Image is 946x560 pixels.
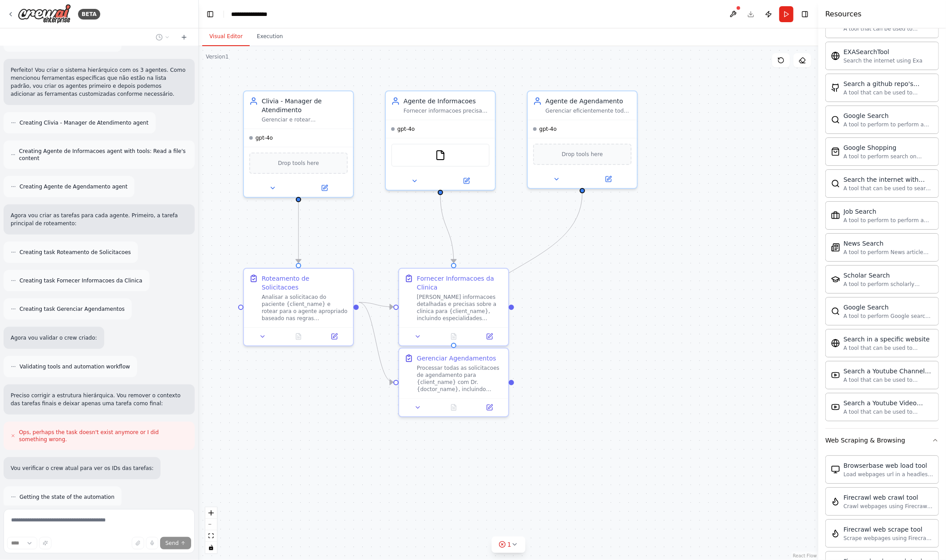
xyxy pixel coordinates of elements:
[417,354,496,363] div: Gerenciar Agendamentos
[132,537,144,549] button: Upload files
[562,150,603,159] span: Drop tools here
[177,32,191,43] button: Start a new chat
[527,90,638,189] div: Agente de AgendamentoGerenciar eficientemente todos os agendamentos medicos do Dr. {doctor_name} ...
[18,4,71,24] img: Logo
[11,334,97,342] p: Agora vou validar o crew criado:
[359,298,393,311] g: Edge from df04d85a-c0dc-46d1-a206-0e8926321779 to b1dea53d-6a77-4e72-af54-cce6389ac3ee
[20,493,114,501] span: Getting the state of the automation
[507,540,511,549] span: 1
[417,364,503,393] div: Processar todas as solicitacoes de agendamento para {client_name} com Dr. {doctor_name}, incluind...
[204,8,216,20] button: Hide left sidebar
[831,147,840,156] img: SerpApiGoogleShoppingTool
[20,305,125,313] span: Creating task Gerenciar Agendamentos
[831,339,840,348] img: WebsiteSearchTool
[231,10,276,19] nav: breadcrumb
[78,9,100,20] div: BETA
[831,51,840,60] img: EXASearchTool
[831,211,840,220] img: SerplyJobSearchTool
[11,66,188,98] p: Perfeito! Vou criar o sistema hierárquico com os 3 agentes. Como mencionou ferramentas específica...
[844,525,933,534] div: Firecrawl web scrape tool
[799,8,811,20] button: Hide right sidebar
[844,367,933,376] div: Search a Youtube Channels content
[385,90,496,191] div: Agente de InformacoesFornecer informacoes precisas e detalhadas sobre a clinica, incluindo especi...
[844,408,933,415] div: A tool that can be used to semantic search a query from a Youtube Video content.
[294,202,303,263] g: Edge from cbf60e8a-47b3-4d72-a72a-7d0df81dabe2 to df04d85a-c0dc-46d1-a206-0e8926321779
[844,271,933,280] div: Scholar Search
[844,281,933,288] div: A tool to perform scholarly literature search with a search_query.
[844,57,922,64] div: Search the internet using Exa
[205,530,217,542] button: fit view
[255,134,273,141] span: gpt-4o
[844,461,933,470] div: Browserbase web load tool
[831,83,840,92] img: GithubSearchTool
[243,90,354,198] div: Clivia - Manager de AtendimentoGerenciar e rotear eficientemente as solicitações dos pacientes pa...
[831,403,840,411] img: YoutubeVideoSearchTool
[844,143,933,152] div: Google Shopping
[825,436,905,445] div: Web Scraping & Browsing
[831,243,840,252] img: SerplyNewsSearchTool
[404,97,490,106] div: Agente de Informacoes
[404,107,490,114] div: Fornecer informacoes precisas e detalhadas sobre a clinica, incluindo especialidades medicas, pro...
[11,392,188,407] p: Preciso corrigir a estrutura hierárquica. Vou remover o contexto das tarefas finais e deixar apen...
[844,335,933,344] div: Search in a specific website
[11,464,153,472] p: Vou verificar o crew atual para ver os IDs das tarefas:
[20,183,127,190] span: Creating Agente de Agendamento agent
[844,207,933,216] div: Job Search
[19,148,188,162] span: Creating Agente de Informacoes agent with tools: Read a file's content
[280,331,318,342] button: No output available
[844,399,933,407] div: Search a Youtube Video content
[844,503,933,510] div: Crawl webpages using Firecrawl and return the contents
[398,268,509,346] div: Fornecer Informacoes da Clinica[PERSON_NAME] informacoes detalhadas e precisas sobre a clinica pa...
[417,294,503,322] div: [PERSON_NAME] informacoes detalhadas e precisas sobre a clinica para {client_name}, incluindo esp...
[359,298,393,387] g: Edge from df04d85a-c0dc-46d1-a206-0e8926321779 to 60d3fb77-3799-4f80-8a24-c64256fc1794
[844,471,933,478] div: Load webpages url in a headless browser using Browserbase and return the contents
[844,345,933,352] div: A tool that can be used to semantic search a query from a specific URL content.
[831,371,840,380] img: YoutubeChannelSearchTool
[319,331,349,342] button: Open in side panel
[11,211,188,227] p: Agora vou criar as tarefas para cada agente. Primeiro, a tarefa principal de roteamento:
[844,153,933,160] div: A tool to perform search on Google shopping with a search_query.
[20,119,149,126] span: Creating Clivia - Manager de Atendimento agent
[539,125,557,133] span: gpt-4o
[435,150,446,161] img: FileReadTool
[205,507,217,553] div: React Flow controls
[844,217,933,224] div: A tool to perform to perform a job search in the [GEOGRAPHIC_DATA] with a search_query.
[831,275,840,284] img: SerplyScholarSearchTool
[435,402,473,413] button: No output available
[165,540,179,547] span: Send
[205,507,217,519] button: zoom in
[205,542,217,553] button: toggle interactivity
[262,97,348,114] div: Clivia - Manager de Atendimento
[793,553,817,558] a: React Flow attribution
[546,107,632,114] div: Gerenciar eficientemente todos os agendamentos medicos do Dr. {doctor_name} para {client_name}, i...
[243,268,354,346] div: Roteamento de SolicitacoesAnalisar a solicitacao do paciente {client_name} e rotear para o agente...
[844,111,933,120] div: Google Search
[262,294,348,322] div: Analisar a solicitacao do paciente {client_name} e rotear para o agente apropriado baseado nas re...
[20,249,131,256] span: Creating task Roteamento de Solicitacoes
[262,116,348,123] div: Gerenciar e rotear eficientemente as solicitações dos pacientes para os agentes especializados co...
[844,249,933,256] div: A tool to perform News article search with a search_query.
[825,429,939,452] button: Web Scraping & Browsing
[146,537,158,549] button: Click to speak your automation idea
[20,277,142,284] span: Creating task Fornecer Informacoes da Clinica
[397,125,415,133] span: gpt-4o
[844,313,933,320] div: A tool to perform Google search with a search_query.
[844,535,933,542] div: Scrape webpages using Firecrawl and return the contents
[844,47,922,56] div: EXASearchTool
[202,27,250,46] button: Visual Editor
[831,497,840,506] img: FirecrawlCrawlWebsiteTool
[546,97,632,106] div: Agente de Agendamento
[262,274,348,292] div: Roteamento de Solicitacoes
[844,25,933,32] div: A tool that can be used to semantic search a query from a Code Docs content.
[844,376,933,384] div: A tool that can be used to semantic search a query from a Youtube Channels content.
[583,174,633,184] button: Open in side panel
[831,529,840,538] img: FirecrawlScrapeWebsiteTool
[844,185,933,192] div: A tool that can be used to search the internet with a search_query. Supports different search typ...
[831,307,840,316] img: SerplyWebSearchTool
[435,331,473,342] button: No output available
[299,183,349,193] button: Open in side panel
[436,195,458,263] g: Edge from 4360dc34-4736-471c-9e34-01115a1762b0 to b1dea53d-6a77-4e72-af54-cce6389ac3ee
[398,348,509,417] div: Gerenciar AgendamentosProcessar todas as solicitacoes de agendamento para {client_name} com Dr. {...
[449,193,587,343] g: Edge from e09f044f-0845-47d7-9577-bd2c41b63fd6 to 60d3fb77-3799-4f80-8a24-c64256fc1794
[831,465,840,474] img: BrowserbaseLoadTool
